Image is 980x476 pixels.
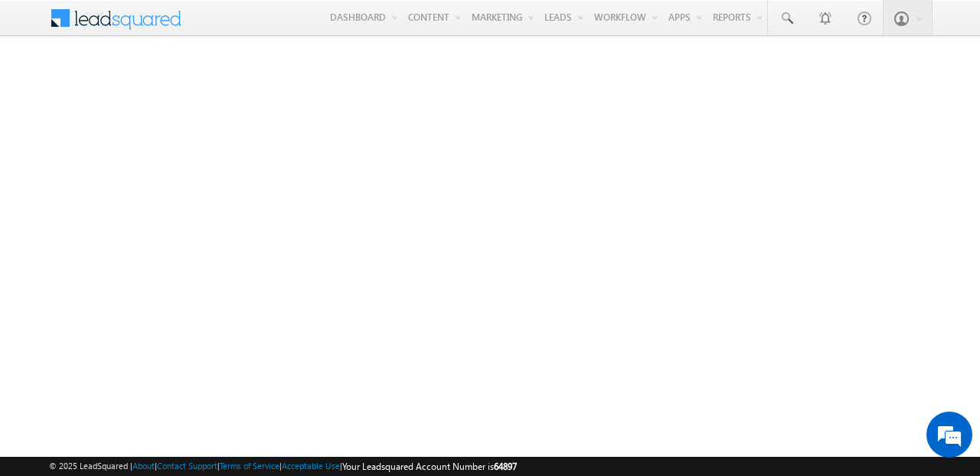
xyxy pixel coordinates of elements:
span: 64897 [494,461,517,472]
a: Acceptable Use [282,461,340,471]
a: Contact Support [157,461,217,471]
span: Your Leadsquared Account Number is [342,461,517,472]
span: © 2025 LeadSquared | | | | | [49,459,517,474]
a: About [132,461,155,471]
a: Terms of Service [220,461,279,471]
